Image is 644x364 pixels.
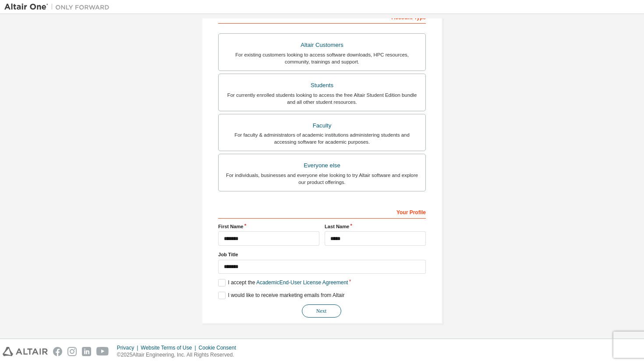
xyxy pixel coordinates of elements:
[224,159,420,172] div: Everyone else
[117,351,241,359] p: © 2025 Altair Engineering, Inc. All Rights Reserved.
[218,223,319,230] label: First Name
[82,347,91,356] img: linkedin.svg
[218,251,426,258] label: Job Title
[67,347,77,356] img: instagram.svg
[218,205,426,219] div: Your Profile
[4,3,114,11] img: Altair One
[96,347,109,356] img: youtube.svg
[198,344,241,351] div: Cookie Consent
[224,92,420,106] div: For currently enrolled students looking to access the free Altair Student Edition bundle and all ...
[218,292,344,299] label: I would like to receive marketing emails from Altair
[256,279,348,286] a: Academic End-User License Agreement
[141,344,198,351] div: Website Terms of Use
[224,172,420,186] div: For individuals, businesses and everyone else looking to try Altair software and explore our prod...
[224,120,420,132] div: Faculty
[53,347,62,356] img: facebook.svg
[224,51,420,65] div: For existing customers looking to access software downloads, HPC resources, community, trainings ...
[3,347,48,356] img: altair_logo.svg
[224,131,420,145] div: For faculty & administrators of academic institutions administering students and accessing softwa...
[117,344,141,351] div: Privacy
[218,279,348,286] label: I accept the
[325,223,426,230] label: Last Name
[224,79,420,92] div: Students
[224,39,420,51] div: Altair Customers
[302,304,341,318] button: Next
